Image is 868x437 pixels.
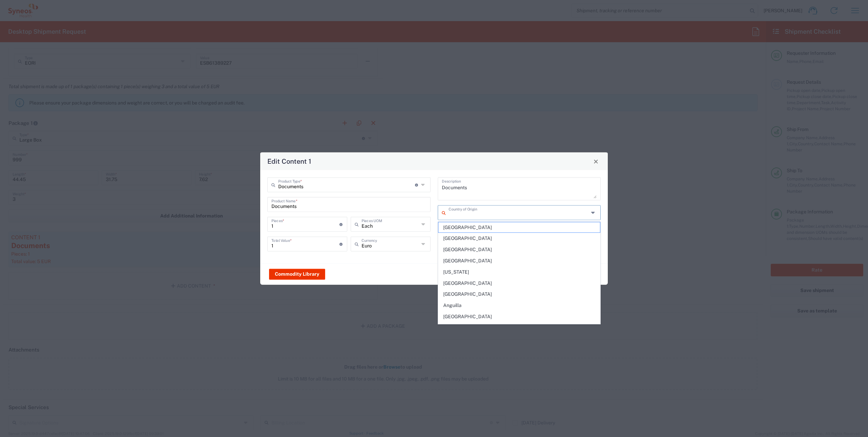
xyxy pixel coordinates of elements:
[438,289,600,300] span: [GEOGRAPHIC_DATA]
[591,157,601,166] button: Close
[267,156,311,166] h4: Edit Content 1
[438,278,600,289] span: [GEOGRAPHIC_DATA]
[438,244,600,255] span: [GEOGRAPHIC_DATA]
[438,300,600,311] span: Anguilla
[269,269,325,279] button: Commodity Library
[438,323,600,333] span: [GEOGRAPHIC_DATA]
[438,311,600,322] span: [GEOGRAPHIC_DATA]
[438,233,600,244] span: [GEOGRAPHIC_DATA]
[438,267,600,277] span: [US_STATE]
[438,256,600,266] span: [GEOGRAPHIC_DATA]
[438,222,600,233] span: [GEOGRAPHIC_DATA]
